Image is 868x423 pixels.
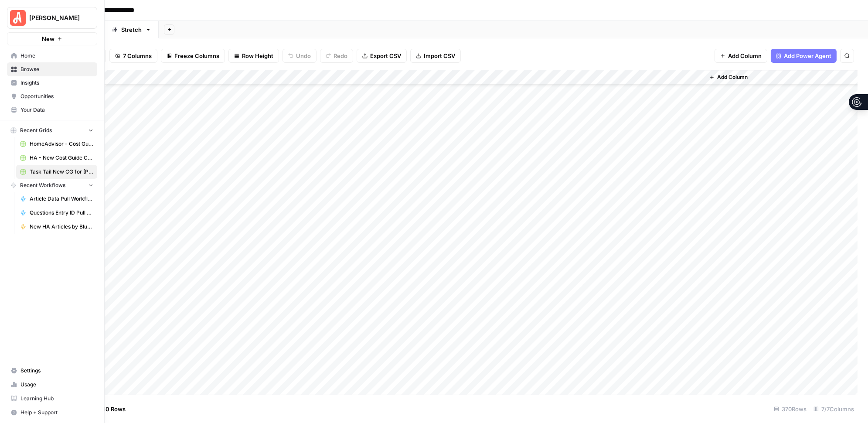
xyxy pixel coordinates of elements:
[7,76,97,90] a: Insights
[228,49,279,63] button: Row Height
[7,32,97,45] button: New
[7,7,97,29] button: Workspace: Angi
[16,151,97,165] a: HA - New Cost Guide Creation Grid
[334,51,347,60] span: Redo
[16,165,97,179] a: Task Tail New CG for [PERSON_NAME] Grid
[16,137,97,151] a: HomeAdvisor - Cost Guide Updates
[30,209,93,217] span: Questions Entry ID Pull Workflow
[771,49,837,63] button: Add Power Agent
[16,220,97,234] a: New HA Articles by Blueprint
[7,392,97,406] a: Learning Hub
[7,406,97,420] button: Help + Support
[410,49,461,63] button: Import CSV
[7,103,97,117] a: Your Data
[174,51,219,60] span: Freeze Columns
[30,140,93,148] span: HomeAdvisor - Cost Guide Updates
[16,206,97,220] a: Questions Entry ID Pull Workflow
[121,25,142,34] div: Stretch
[717,73,748,81] span: Add Column
[104,21,159,38] a: Stretch
[16,192,97,206] a: Article Data Pull Workflow
[123,51,152,60] span: 7 Columns
[7,364,97,378] a: Settings
[296,51,311,60] span: Undo
[29,14,82,22] span: [PERSON_NAME]
[770,402,810,416] div: 370 Rows
[242,51,273,60] span: Row Height
[283,49,317,63] button: Undo
[7,62,97,76] a: Browse
[7,378,97,392] a: Usage
[7,124,97,137] button: Recent Grids
[20,79,93,87] span: Insights
[20,367,93,375] span: Settings
[161,49,225,63] button: Freeze Columns
[30,154,93,162] span: HA - New Cost Guide Creation Grid
[42,34,54,43] span: New
[20,106,93,114] span: Your Data
[20,52,93,60] span: Home
[370,51,401,60] span: Export CSV
[91,405,126,413] span: Add 10 Rows
[20,65,93,73] span: Browse
[706,72,751,83] button: Add Column
[20,181,65,189] span: Recent Workflows
[30,195,93,203] span: Article Data Pull Workflow
[20,126,52,134] span: Recent Grids
[320,49,353,63] button: Redo
[30,168,93,176] span: Task Tail New CG for [PERSON_NAME] Grid
[109,49,157,63] button: 7 Columns
[7,49,97,63] a: Home
[715,49,767,63] button: Add Column
[424,51,455,60] span: Import CSV
[20,381,93,389] span: Usage
[30,223,93,231] span: New HA Articles by Blueprint
[20,92,93,100] span: Opportunities
[20,409,93,416] span: Help + Support
[7,179,97,192] button: Recent Workflows
[20,395,93,403] span: Learning Hub
[784,51,831,60] span: Add Power Agent
[357,49,407,63] button: Export CSV
[10,10,26,26] img: Angi Logo
[810,402,858,416] div: 7/7 Columns
[7,89,97,103] a: Opportunities
[728,51,762,60] span: Add Column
